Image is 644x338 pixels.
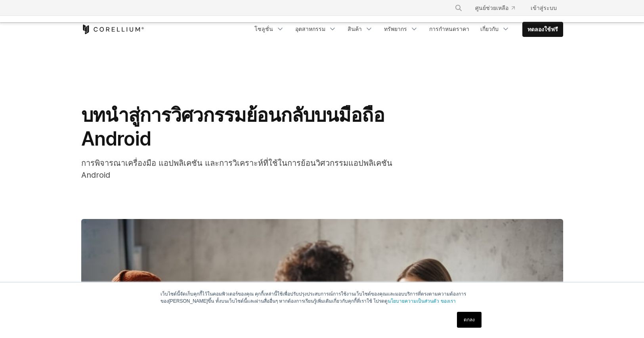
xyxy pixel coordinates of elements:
font: ตกลง [464,317,475,323]
font: การพิจารณาเครื่องมือ แอปพลิเคชัน และการวิเคราะห์ที่ใช้ในการย้อนวิศวกรรมแอปพลิเคชัน Android [81,158,392,180]
font: ทรัพยากร [384,25,407,32]
font: สินค้า [348,25,362,32]
font: เว็บไซต์นี้จัดเก็บคุกกี้ไว้ในคอมพิวเตอร์ของคุณ คุกกี้เหล่านี้ใช้เพื่อปรับปรุงประสบการณ์การใช้งานเ... [161,291,466,304]
font: โซลูชั่น [254,25,273,32]
a: นโยบายความเป็นส่วนตัว ของเรา [388,298,455,304]
div: เมนูการนำทาง [250,22,563,37]
font: อุตสาหกรรม [295,25,325,32]
font: การกำหนดราคา [429,25,469,32]
font: ทดลองใช้ฟรี [527,26,558,33]
font: เกี่ยวกับ [480,25,499,32]
font: บทนำสู่การวิศวกรรมย้อนกลับบนมือถือ Android [81,103,384,150]
a: ตกลง [457,312,482,328]
a: บ้านโคเรลเลียม [81,25,144,34]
